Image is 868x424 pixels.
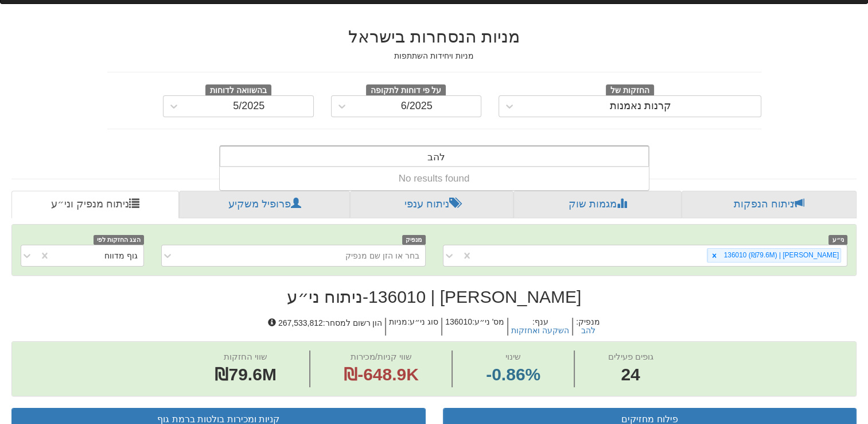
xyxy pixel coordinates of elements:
[610,101,671,112] div: קרנות נאמנות
[351,352,412,361] span: שווי קניות/מכירות
[828,235,847,245] span: ני״ע
[572,318,603,336] h5: מנפיק :
[107,27,761,46] h2: מניות הנסחרות בישראל
[220,167,649,190] div: No results found
[11,287,857,306] h2: [PERSON_NAME] | 136010 - ניתוח ני״ע
[11,191,179,218] a: ניתוח מנפיק וני״ע
[507,318,572,336] h5: ענף :
[94,235,144,245] span: הצג החזקות לפי
[224,352,267,361] span: שווי החזקות
[233,101,264,112] div: 5/2025
[345,250,419,261] div: בחר או הזן שם מנפיק
[441,318,507,336] h5: מס' ני״ע : 136010
[486,363,540,387] span: -0.86%
[401,101,433,112] div: 6/2025
[721,249,840,262] div: [PERSON_NAME] | 136010 (₪79.6M)
[265,318,385,336] h5: הון רשום למסחר : 267,533,812
[513,191,682,218] a: מגמות שוק
[505,352,521,361] span: שינוי
[104,250,138,261] div: גוף מדווח
[606,84,654,97] span: החזקות של
[511,326,569,335] button: השקעה ואחזקות
[366,84,446,97] span: על פי דוחות לתקופה
[215,365,276,384] span: ₪79.6M
[682,191,857,218] a: ניתוח הנפקות
[385,318,441,336] h5: סוג ני״ע : מניות
[608,352,653,361] span: גופים פעילים
[344,365,419,384] span: ₪-648.9K
[581,326,595,335] button: להב
[179,191,350,218] a: פרופיל משקיע
[107,52,761,60] h5: מניות ויחידות השתתפות
[350,191,513,218] a: ניתוח ענפי
[205,84,271,97] span: בהשוואה לדוחות
[402,235,426,245] span: מנפיק
[608,363,653,387] span: 24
